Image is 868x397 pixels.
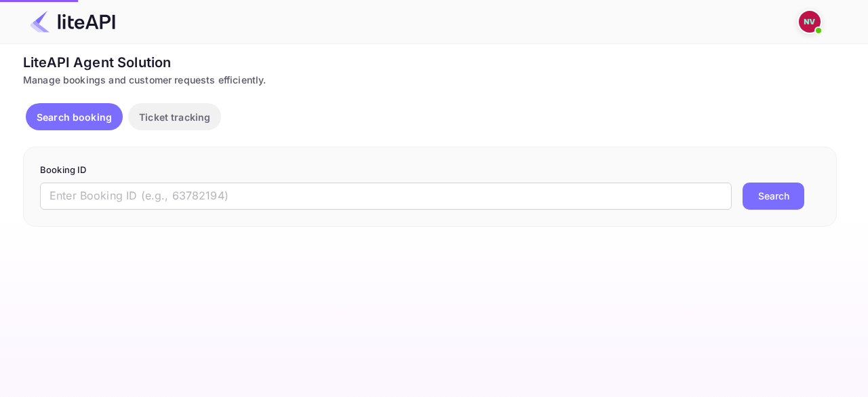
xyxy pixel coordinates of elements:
p: Ticket tracking [139,110,210,124]
img: Nicholas Valbusa [799,11,821,33]
img: LiteAPI Logo [30,11,115,33]
button: Search [743,183,804,210]
div: Manage bookings and customer requests efficiently. [23,73,837,87]
div: LiteAPI Agent Solution [23,52,837,73]
input: Enter Booking ID (e.g., 63782194) [40,183,732,210]
p: Booking ID [40,164,820,177]
p: Search booking [37,110,112,124]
